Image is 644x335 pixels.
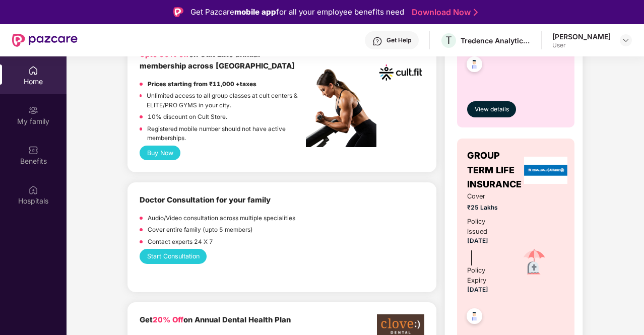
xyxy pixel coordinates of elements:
[190,6,404,18] div: Get Pazcare for all your employee benefits need
[467,237,488,244] span: [DATE]
[140,249,207,263] button: Start Consultation
[306,69,376,147] img: pc2.png
[173,7,183,17] img: Logo
[28,105,38,115] img: svg+xml;base64,PHN2ZyB3aWR0aD0iMjAiIGhlaWdodD0iMjAiIHZpZXdCb3g9IjAgMCAyMCAyMCIgZmlsbD0ibm9uZSIgeG...
[524,157,567,184] img: insurerLogo
[462,305,487,330] img: svg+xml;base64,PHN2ZyB4bWxucz0iaHR0cDovL3d3dy53My5vcmcvMjAwMC9zdmciIHdpZHRoPSI0OC45NDMiIGhlaWdodD...
[234,7,276,17] strong: mobile app
[148,225,253,235] p: Cover entire family (upto 5 members)
[467,286,488,293] span: [DATE]
[517,245,552,280] img: icon
[28,145,38,155] img: svg+xml;base64,PHN2ZyBpZD0iQmVuZWZpdHMiIHhtbG5zPSJodHRwOi8vd3d3LnczLm9yZy8yMDAwL3N2ZyIgd2lkdGg9Ij...
[387,36,411,44] div: Get Help
[462,53,487,78] img: svg+xml;base64,PHN2ZyB4bWxucz0iaHR0cDovL3d3dy53My5vcmcvMjAwMC9zdmciIHdpZHRoPSI0OC45NDMiIGhlaWdodD...
[28,65,38,76] img: svg+xml;base64,PHN2ZyBpZD0iSG9tZSIgeG1sbnM9Imh0dHA6Ly93d3cudzMub3JnLzIwMDAvc3ZnIiB3aWR0aD0iMjAiIG...
[467,203,504,213] span: ₹25 Lakhs
[412,7,475,18] a: Download Now
[467,149,522,191] span: GROUP TERM LIFE INSURANCE
[28,185,38,195] img: svg+xml;base64,PHN2ZyBpZD0iSG9zcGl0YWxzIiB4bWxucz0iaHR0cDovL3d3dy53My5vcmcvMjAwMC9zdmciIHdpZHRoPS...
[372,36,382,46] img: svg+xml;base64,PHN2ZyBpZD0iSGVscC0zMngzMiIgeG1sbnM9Imh0dHA6Ly93d3cudzMub3JnLzIwMDAvc3ZnIiB3aWR0aD...
[140,315,291,324] b: Get on Annual Dental Health Plan
[467,265,504,286] div: Policy Expiry
[147,91,306,110] p: Unlimited access to all group classes at cult centers & ELITE/PRO GYMS in your city.
[148,81,256,88] strong: Prices starting from ₹11,000 +taxes
[12,34,78,47] img: New Pazcare Logo
[147,124,306,143] p: Registered mobile number should not have active memberships.
[552,32,611,41] div: [PERSON_NAME]
[467,101,516,117] button: View details
[461,36,531,45] div: Tredence Analytics Solutions Private Limited
[622,36,630,44] img: svg+xml;base64,PHN2ZyBpZD0iRHJvcGRvd24tMzJ4MzIiIHhtbG5zPSJodHRwOi8vd3d3LnczLm9yZy8yMDAwL3N2ZyIgd2...
[148,112,227,122] p: 10% discount on Cult Store.
[140,50,189,59] b: Upto 30% off
[153,315,183,324] span: 20% Off
[552,41,611,49] div: User
[148,214,295,223] p: Audio/Video consultation across multiple specialities
[140,146,180,160] button: Buy Now
[445,34,452,46] span: T
[467,217,504,237] div: Policy issued
[467,191,504,202] span: Cover
[474,7,478,18] img: Stroke
[140,195,271,205] b: Doctor Consultation for your family
[475,105,509,114] span: View details
[148,237,213,247] p: Contact experts 24 X 7
[377,49,424,96] img: cult.png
